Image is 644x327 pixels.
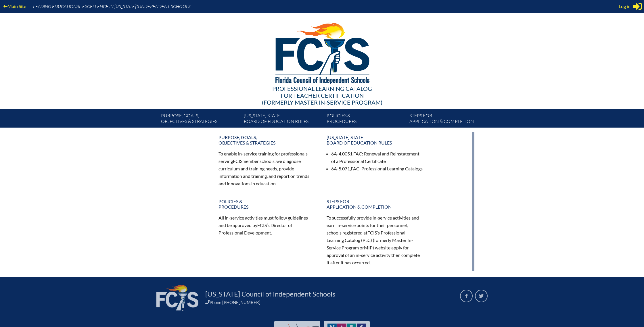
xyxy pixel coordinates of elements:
[215,132,319,148] a: Purpose, goals,objectives & strategies
[324,111,407,128] a: Policies &Procedures
[323,196,427,212] a: Steps forapplication & completion
[281,92,364,99] span: for Teacher Certification
[364,245,373,250] span: MIP
[218,214,315,236] p: All in-service activities must follow guidelines and be approved by ’s Director of Professional D...
[331,165,423,172] li: 6A-5.071, : Professional Learning Catalogs
[323,132,427,148] a: [US_STATE] StateBoard of Education rules
[156,285,198,311] img: FCIS_logo_white
[215,196,319,212] a: Policies &Procedures
[619,3,630,10] span: Log in
[233,158,242,164] span: FCIS
[351,166,359,171] span: FAC
[263,13,382,91] img: FCISlogo221.eps
[363,237,371,243] span: PLC
[218,150,315,187] p: To enable in-service training for professionals serving member schools, we diagnose curriculum an...
[331,150,423,165] li: 6A-4.0051, : Renewal and Reinstatement of a Professional Certificate
[241,111,324,128] a: [US_STATE] StateBoard of Education rules
[633,2,642,11] svg: Sign in or register
[367,230,377,235] span: FCIS
[257,222,267,228] span: FCIS
[159,111,241,128] a: Purpose, goals,objectives & strategies
[1,2,28,10] a: Main Site
[205,300,453,305] div: Phone [PHONE_NUMBER]
[327,214,423,266] p: To successfully provide in-service activities and earn in-service points for their personnel, sch...
[156,85,488,106] div: Professional Learning Catalog (formerly Master In-service Program)
[407,111,490,128] a: Steps forapplication & completion
[203,289,338,299] a: [US_STATE] Council of Independent Schools
[353,151,362,156] span: FAC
